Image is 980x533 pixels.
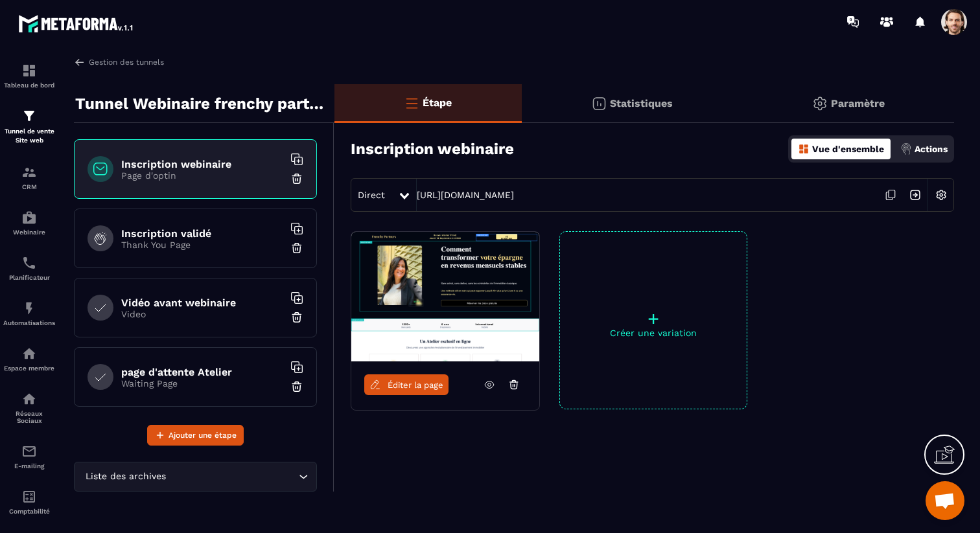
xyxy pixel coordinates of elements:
[18,12,135,35] img: logo
[3,336,55,381] a: automationsautomationsEspace membre
[121,227,283,240] h6: Inscription validé
[423,96,452,109] p: Étape
[3,127,55,145] p: Tunnel de vente Site web
[560,310,747,328] p: +
[21,301,37,316] img: automations
[358,190,385,200] span: Direct
[812,144,884,154] p: Vue d'ensemble
[812,96,828,111] img: setting-gr.5f69749f.svg
[21,391,37,407] img: social-network
[3,479,55,525] a: accountantaccountantComptabilité
[388,380,443,390] span: Éditer la page
[3,229,55,236] p: Webinaire
[591,96,607,111] img: stats.20deebd0.svg
[3,183,55,190] p: CRM
[74,56,86,68] img: arrow
[21,255,37,271] img: scheduler
[3,410,55,424] p: Réseaux Sociaux
[290,311,303,324] img: trash
[3,508,55,515] p: Comptabilité
[169,429,237,442] span: Ajouter une étape
[560,328,747,338] p: Créer une variation
[351,140,514,158] h3: Inscription webinaire
[121,158,283,170] h6: Inscription webinaire
[121,309,283,319] p: Video
[74,462,317,492] div: Search for option
[3,98,55,155] a: formationformationTunnel de vente Site web
[417,190,514,200] a: [URL][DOMAIN_NAME]
[21,108,37,124] img: formation
[74,56,164,68] a: Gestion des tunnels
[21,210,37,225] img: automations
[21,346,37,361] img: automations
[3,82,55,89] p: Tableau de bord
[290,242,303,255] img: trash
[147,425,244,446] button: Ajouter une étape
[82,470,169,484] span: Liste des archives
[3,53,55,98] a: formationformationTableau de bord
[21,164,37,180] img: formation
[121,297,283,309] h6: Vidéo avant webinaire
[75,91,325,117] p: Tunnel Webinaire frenchy partners
[3,274,55,281] p: Planificateur
[3,365,55,372] p: Espace membre
[3,462,55,470] p: E-mailing
[121,240,283,250] p: Thank You Page
[3,381,55,434] a: social-networksocial-networkRéseaux Sociaux
[351,232,539,361] img: image
[3,200,55,245] a: automationsautomationsWebinaire
[21,63,37,78] img: formation
[169,470,296,484] input: Search for option
[21,489,37,505] img: accountant
[3,291,55,336] a: automationsautomationsAutomatisations
[798,143,810,155] img: dashboard-orange.40269519.svg
[926,481,964,520] div: Ouvrir le chat
[903,183,927,207] img: arrow-next.bcc2205e.svg
[121,170,283,181] p: Page d'optin
[610,97,673,109] p: Statistiques
[915,144,948,154] p: Actions
[404,95,419,111] img: bars-o.4a397970.svg
[364,374,449,395] a: Éditer la page
[121,366,283,378] h6: page d'attente Atelier
[3,434,55,479] a: emailemailE-mailing
[21,444,37,459] img: email
[290,380,303,393] img: trash
[3,245,55,291] a: schedulerschedulerPlanificateur
[3,155,55,200] a: formationformationCRM
[121,378,283,389] p: Waiting Page
[831,97,885,109] p: Paramètre
[290,172,303,185] img: trash
[900,143,912,155] img: actions.d6e523a2.png
[929,183,953,207] img: setting-w.858f3a88.svg
[3,319,55,326] p: Automatisations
